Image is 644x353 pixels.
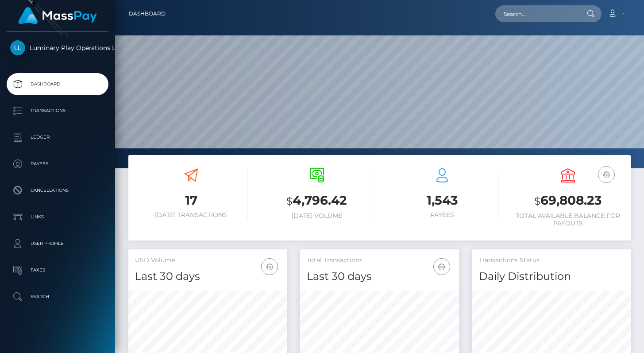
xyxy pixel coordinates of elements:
[10,184,105,197] p: Cancellations
[7,100,108,122] a: Transactions
[10,131,105,144] p: Ledger
[7,153,108,175] a: Payees
[18,7,97,24] img: MassPay Logo
[10,210,105,224] p: Links
[10,40,25,55] img: Luminary Play Operations Limited
[512,212,624,227] h6: Total Available Balance for Payouts
[386,192,499,209] h3: 1,543
[261,192,373,210] h3: 4,796.42
[307,269,452,284] h4: Last 30 days
[10,104,105,117] p: Transactions
[135,269,280,284] h4: Last 30 days
[7,233,108,255] a: User Profile
[307,256,452,265] h5: Total Transactions
[495,5,578,22] input: Search...
[7,126,108,148] a: Ledger
[10,157,105,171] p: Payees
[135,211,247,219] h6: [DATE] Transactions
[479,256,624,265] h5: Transactions Status
[261,212,373,220] h6: [DATE] Volume
[512,192,624,210] h3: 69,808.23
[7,73,108,95] a: Dashboard
[7,44,108,52] span: Luminary Play Operations Limited
[386,211,499,219] h6: Payees
[7,286,108,308] a: Search
[10,264,105,277] p: Taxes
[7,179,108,202] a: Cancellations
[10,237,105,250] p: User Profile
[7,206,108,228] a: Links
[7,259,108,281] a: Taxes
[534,195,540,207] small: $
[135,256,280,265] h5: USD Volume
[10,78,105,91] p: Dashboard
[479,269,624,284] h4: Daily Distribution
[129,4,166,23] a: Dashboard
[286,195,293,207] small: $
[10,290,105,303] p: Search
[135,192,247,209] h3: 17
